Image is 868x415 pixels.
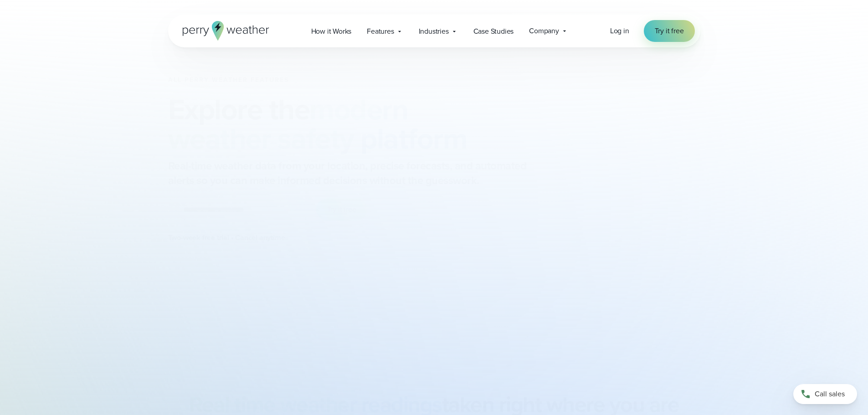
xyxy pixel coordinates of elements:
a: Log in [610,26,629,36]
a: Case Studies [466,22,522,41]
span: How it Works [311,26,352,37]
span: Features [367,26,394,37]
a: Try it free [644,20,695,42]
a: Call sales [793,384,857,404]
span: Company [529,26,559,36]
a: How it Works [303,22,360,41]
span: Case Studies [473,26,514,37]
span: Call sales [815,389,845,400]
span: Log in [610,26,629,36]
span: Industries [419,26,449,37]
span: Try it free [655,26,684,36]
